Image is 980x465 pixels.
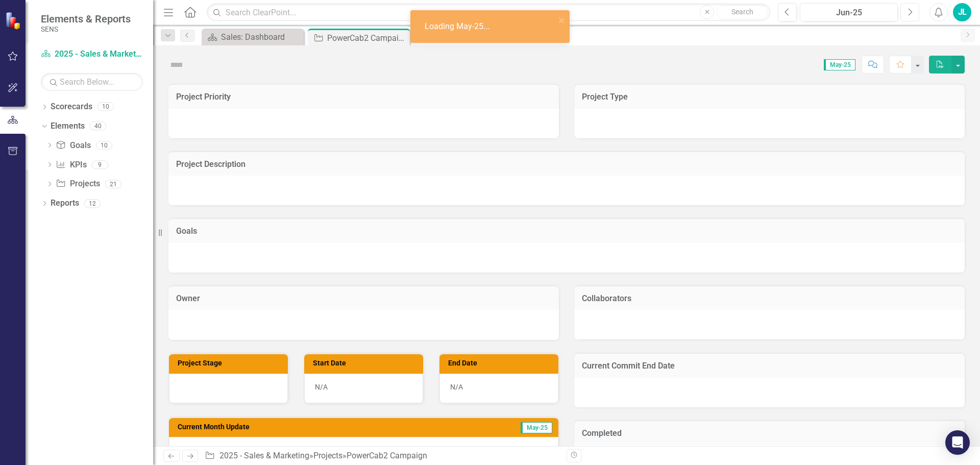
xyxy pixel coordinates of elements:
[176,92,551,102] h3: Project Priority
[41,73,143,91] input: Search Below...
[800,3,898,21] button: Jun-25
[731,8,753,16] span: Search
[558,14,566,26] button: close
[304,374,423,403] div: N/A
[439,374,558,403] div: N/A
[105,180,121,188] div: 21
[313,451,342,460] a: Projects
[425,21,492,33] div: Loading May-25...
[824,59,855,70] span: May-25
[582,92,957,102] h3: Project Type
[51,101,92,113] a: Scorecards
[178,423,436,431] h3: Current Month Update
[221,31,301,43] div: Sales: Dashboard
[521,422,552,433] span: May-25
[803,7,894,19] div: Jun-25
[96,141,112,150] div: 10
[582,294,957,303] h3: Collaborators
[56,159,86,171] a: KPIs
[51,120,85,132] a: Elements
[41,13,131,25] span: Elements & Reports
[5,12,23,30] img: ClearPoint Strategy
[84,199,101,208] div: 12
[176,227,957,236] h3: Goals
[582,361,957,371] h3: Current Commit End Date
[448,359,553,367] h3: End Date
[717,5,768,19] button: Search
[56,140,90,152] a: Goals
[205,450,559,462] div: » »
[582,429,957,438] h3: Completed
[207,4,770,21] input: Search ClearPoint...
[41,48,143,60] a: 2025 - Sales & Marketing
[219,451,309,460] a: 2025 - Sales & Marketing
[92,160,108,169] div: 9
[90,122,106,131] div: 40
[204,31,301,43] a: Sales: Dashboard
[168,57,185,73] img: Not Defined
[41,25,131,33] small: SENS
[176,160,957,169] h3: Project Description
[313,359,418,367] h3: Start Date
[51,198,79,209] a: Reports
[327,32,407,44] div: PowerCab2 Campaign
[953,3,971,21] button: JL
[176,294,551,303] h3: Owner
[347,451,427,460] div: PowerCab2 Campaign
[97,103,114,111] div: 10
[178,359,283,367] h3: Project Stage
[945,430,970,455] div: Open Intercom Messenger
[56,178,100,190] a: Projects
